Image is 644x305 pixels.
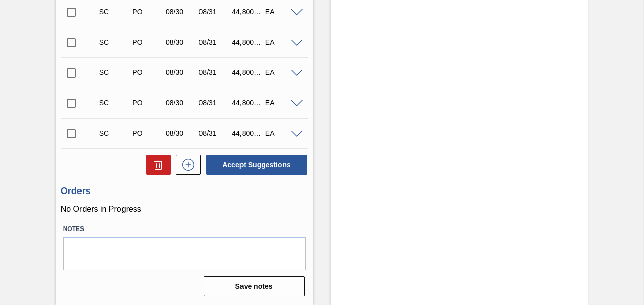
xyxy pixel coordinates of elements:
[163,99,198,107] div: 08/30/2025
[201,154,308,176] div: Accept Suggestions
[163,129,198,137] div: 08/30/2025
[163,38,198,46] div: 08/30/2025
[130,129,165,137] div: Purchase order
[263,129,298,137] div: EA
[97,8,132,16] div: Suggestion Created
[130,8,165,16] div: Purchase order
[61,186,308,197] h3: Orders
[263,8,298,16] div: EA
[196,68,232,77] div: 08/31/2025
[206,155,307,175] button: Accept Suggestions
[171,155,201,175] div: New suggestion
[204,276,305,296] button: Save notes
[229,68,265,77] div: 44,800.000
[229,38,265,46] div: 44,800.000
[196,38,232,46] div: 08/31/2025
[97,38,132,46] div: Suggestion Created
[263,99,298,107] div: EA
[263,38,298,46] div: EA
[263,68,298,77] div: EA
[196,99,232,107] div: 08/31/2025
[97,99,132,107] div: Suggestion Created
[163,8,198,16] div: 08/30/2025
[163,68,198,77] div: 08/30/2025
[130,99,165,107] div: Purchase order
[130,68,165,77] div: Purchase order
[196,8,232,16] div: 08/31/2025
[229,8,265,16] div: 44,800.000
[61,205,308,214] p: No Orders in Progress
[196,129,232,137] div: 08/31/2025
[229,99,265,107] div: 44,800.000
[63,222,306,237] label: Notes
[229,129,265,137] div: 44,800.000
[130,38,165,46] div: Purchase order
[97,129,132,137] div: Suggestion Created
[141,155,171,175] div: Delete Suggestions
[97,68,132,77] div: Suggestion Created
